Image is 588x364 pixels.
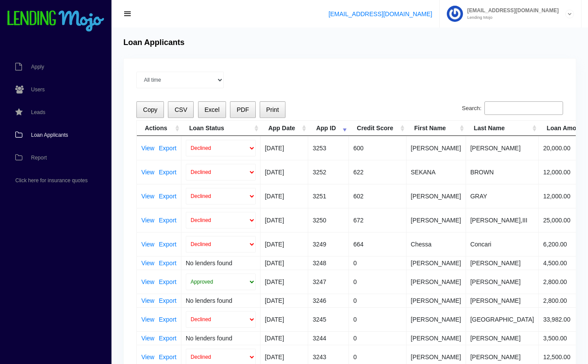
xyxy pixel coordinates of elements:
a: Export [159,279,176,285]
td: 3246 [308,294,349,307]
span: PDF [237,106,249,113]
td: [DATE] [261,307,308,331]
td: 3248 [308,256,349,270]
td: No lenders found [181,294,261,307]
td: Chessa [407,232,466,256]
td: [DATE] [261,256,308,270]
td: [PERSON_NAME] [407,270,466,294]
td: [PERSON_NAME] [407,307,466,331]
th: Last Name: activate to sort column ascending [466,121,539,136]
a: Export [159,169,176,175]
td: 3245 [308,307,349,331]
td: SEKANA [407,160,466,184]
td: 600 [349,136,406,160]
td: [DATE] [261,184,308,208]
td: [PERSON_NAME] [407,331,466,345]
th: Actions: activate to sort column ascending [137,121,181,136]
td: 3244 [308,331,349,345]
a: [EMAIL_ADDRESS][DOMAIN_NAME] [328,10,432,17]
a: Export [159,335,176,341]
a: Export [159,354,176,360]
td: [PERSON_NAME] [466,256,539,270]
a: View [141,260,154,266]
button: Copy [136,101,164,118]
span: Apply [31,64,44,69]
td: [DATE] [261,331,308,345]
td: [DATE] [261,136,308,160]
button: Excel [198,101,226,118]
label: Search: [462,101,563,115]
td: [PERSON_NAME] [407,208,466,232]
input: Search: [484,101,563,115]
td: [PERSON_NAME] [466,136,539,160]
td: 672 [349,208,406,232]
a: View [141,169,154,175]
small: Lending Mojo [463,15,559,20]
a: Export [159,260,176,266]
td: 0 [349,294,406,307]
button: CSV [168,101,194,118]
th: App ID: activate to sort column ascending [308,121,349,136]
span: Report [31,155,47,160]
td: [PERSON_NAME] [407,256,466,270]
img: logo-small.png [7,10,105,32]
td: [PERSON_NAME] [407,294,466,307]
td: 664 [349,232,406,256]
td: [PERSON_NAME] [407,184,466,208]
td: [PERSON_NAME] [466,331,539,345]
a: Export [159,217,176,223]
td: 3251 [308,184,349,208]
a: Export [159,241,176,247]
td: 3253 [308,136,349,160]
td: [DATE] [261,208,308,232]
span: Copy [143,106,157,113]
a: View [141,335,154,341]
td: [PERSON_NAME],III [466,208,539,232]
td: 3249 [308,232,349,256]
th: App Date: activate to sort column ascending [261,121,308,136]
td: 3250 [308,208,349,232]
td: 622 [349,160,406,184]
td: 0 [349,270,406,294]
a: View [141,316,154,322]
td: 0 [349,331,406,345]
span: Leads [31,110,45,115]
th: First Name: activate to sort column ascending [407,121,466,136]
td: 3252 [308,160,349,184]
span: Users [31,87,45,92]
td: Concari [466,232,539,256]
a: Export [159,145,176,151]
span: [EMAIL_ADDRESS][DOMAIN_NAME] [463,8,559,13]
td: [DATE] [261,160,308,184]
td: No lenders found [181,331,261,345]
td: 0 [349,307,406,331]
img: Profile image [447,6,463,22]
span: Loan Applicants [31,132,68,138]
span: CSV [174,106,187,113]
a: Export [159,298,176,304]
td: [DATE] [261,294,308,307]
a: View [141,354,154,360]
button: Print [260,101,285,118]
a: View [141,298,154,304]
a: View [141,145,154,151]
h4: Loan Applicants [123,38,184,48]
td: [DATE] [261,232,308,256]
span: Excel [205,106,219,113]
a: View [141,217,154,223]
td: 0 [349,256,406,270]
button: PDF [230,101,255,118]
span: Print [266,106,279,113]
a: View [141,241,154,247]
td: BROWN [466,160,539,184]
th: Loan Status: activate to sort column ascending [181,121,261,136]
a: Export [159,316,176,322]
td: 3247 [308,270,349,294]
a: Export [159,193,176,199]
a: View [141,193,154,199]
span: Click here for insurance quotes [15,178,87,183]
td: No lenders found [181,256,261,270]
td: [PERSON_NAME] [466,294,539,307]
td: [PERSON_NAME] [407,136,466,160]
td: 602 [349,184,406,208]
